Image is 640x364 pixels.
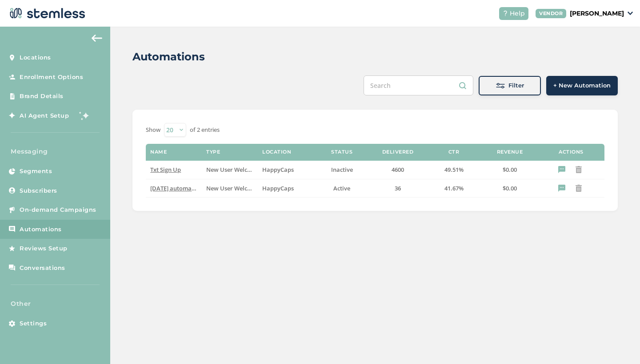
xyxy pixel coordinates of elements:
label: Status [331,149,352,155]
h2: Automations [132,49,205,65]
span: Brand Details [20,92,64,101]
span: Inactive [331,166,353,174]
span: HappyCaps [262,166,294,174]
span: Automations [20,225,62,234]
span: Subscribers [20,186,57,195]
label: Inactive [318,166,365,174]
label: Delivered [382,149,414,155]
label: 36 [374,185,421,192]
label: Type [206,149,220,155]
img: glitter-stars-b7820f95.gif [76,107,93,124]
span: Txt Sign Up [150,166,181,174]
span: On-demand Campaigns [20,206,96,214]
span: $0.00 [503,184,517,192]
span: 36 [395,184,401,192]
img: logo-dark-0685b13c.svg [7,4,85,22]
label: $0.00 [486,185,533,192]
label: Show [146,126,160,135]
label: Txt Sign Up [150,166,197,174]
label: of 2 entries [190,126,220,135]
span: New User Welcome [206,166,259,174]
span: Segments [20,167,52,176]
label: halloween automation [150,185,197,192]
p: [PERSON_NAME] [570,9,624,18]
span: New User Welcome [206,184,259,192]
label: CTR [448,149,460,155]
img: icon-arrow-back-accent-c549486e.svg [92,35,102,42]
span: Conversations [20,264,65,273]
label: 49.51% [430,166,477,174]
label: Name [150,149,167,155]
img: icon_down-arrow-small-66adaf34.svg [628,12,633,15]
img: icon-help-white-03924b79.svg [503,11,508,16]
span: AI Agent Setup [20,111,69,120]
label: New User Welcome [206,185,253,192]
iframe: Chat Widget [596,321,640,364]
label: $0.00 [486,166,533,174]
span: Reviews Setup [20,244,68,253]
span: Locations [20,53,51,62]
button: Filter [479,76,541,95]
label: Active [318,185,365,192]
label: HappyCaps [262,166,309,174]
span: + New Automation [553,81,611,90]
label: New User Welcome [206,166,253,174]
input: Search [364,75,473,95]
span: Help [510,9,525,18]
button: + New Automation [546,76,618,95]
span: 4600 [392,166,404,174]
span: HappyCaps [262,184,294,192]
span: Enrollment Options [20,73,83,82]
span: Active [333,184,350,192]
span: 41.67% [444,184,464,192]
label: Location [262,149,291,155]
label: 41.67% [430,185,477,192]
span: Filter [508,81,524,90]
span: $0.00 [503,166,517,174]
div: VENDOR [536,9,566,18]
label: HappyCaps [262,185,309,192]
label: 4600 [374,166,421,174]
span: Settings [20,319,47,328]
th: Actions [538,144,604,161]
span: [DATE] automation [150,184,203,192]
label: Revenue [497,149,523,155]
span: 49.51% [444,166,464,174]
